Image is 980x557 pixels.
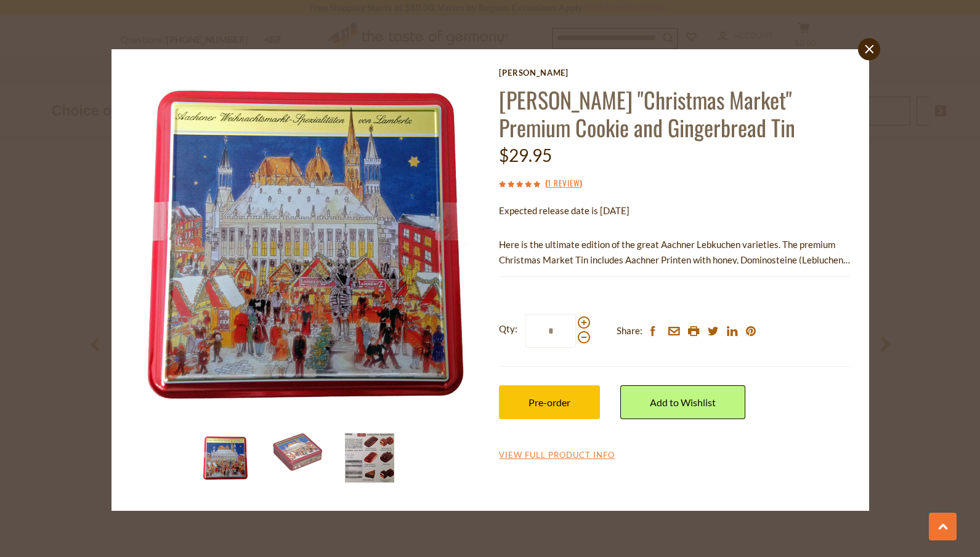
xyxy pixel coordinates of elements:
span: Pre-order [528,396,570,408]
a: View Full Product Info [499,450,615,461]
input: Qty: [525,314,576,348]
a: [PERSON_NAME] [499,68,850,78]
img: Lambertz "Christmas Market" Lebkuchen Tin [273,433,322,471]
button: Pre-order [499,385,600,419]
img: Lambertz "Christmas Market" Premium Cookie and Gingerbread Tin [345,433,394,483]
p: Expected release date is [DATE] [499,203,850,218]
span: Share: [617,323,642,339]
img: Lambertz "Christmas Market" Premium Cookie and Gingerbread Tin [130,68,482,419]
strong: Qty: [499,321,517,337]
img: Lambertz "Christmas Market" Premium Cookie and Gingerbread Tin [201,433,250,483]
a: 1 Review [548,177,580,190]
a: Add to Wishlist [620,385,745,419]
p: Here is the ultimate edition of the great Aachner Lebkuchen varieties. The premium Christmas Mark... [499,237,850,268]
span: $29.95 [499,145,552,166]
a: [PERSON_NAME] "Christmas Market" Premium Cookie and Gingerbread Tin [499,83,795,143]
span: ( ) [545,177,582,189]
